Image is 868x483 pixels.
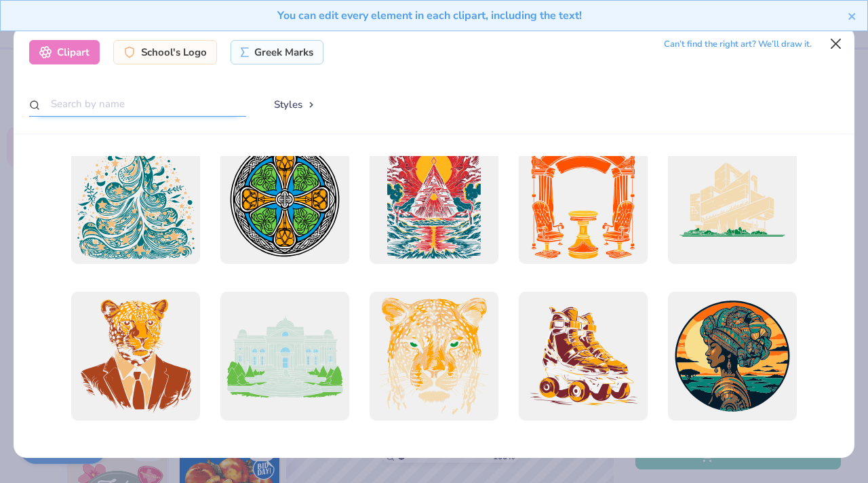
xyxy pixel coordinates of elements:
[848,7,857,24] button: close
[11,7,848,24] div: You can edit every element in each clipart, including the text!
[664,33,812,56] div: Can’t find the right art? We’ll draw it.
[29,92,246,117] input: Search by name
[260,92,330,117] button: Styles
[231,40,323,64] div: Greek Marks
[823,31,849,56] button: Close
[113,40,217,64] div: School's Logo
[29,40,100,64] div: Clipart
